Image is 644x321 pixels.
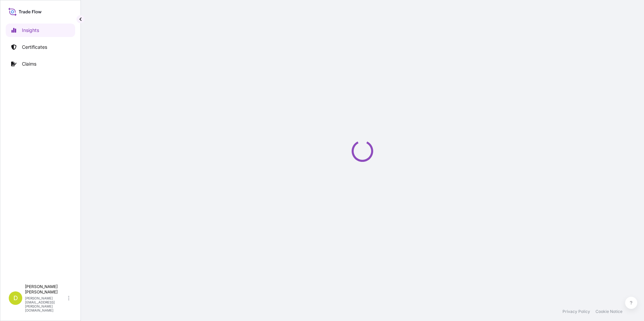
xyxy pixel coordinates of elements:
p: Claims [22,61,36,67]
p: [PERSON_NAME][EMAIL_ADDRESS][PERSON_NAME][DOMAIN_NAME] [25,296,67,312]
p: [PERSON_NAME] [PERSON_NAME] [25,284,67,295]
p: Insights [22,27,39,34]
span: D [13,295,18,301]
a: Cookie Notice [595,309,622,314]
a: Claims [6,57,75,71]
p: Certificates [22,44,47,50]
a: Privacy Policy [562,309,590,314]
a: Insights [6,24,75,37]
a: Certificates [6,40,75,54]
